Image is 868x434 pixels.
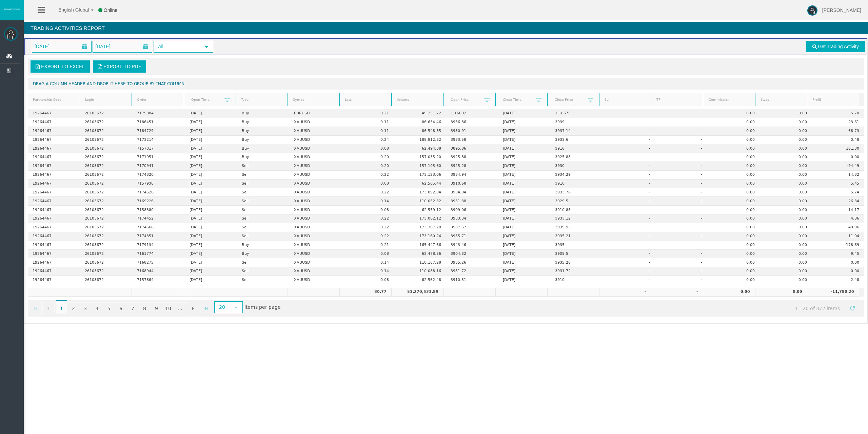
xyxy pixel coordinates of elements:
td: 26103672 [80,232,132,241]
td: 0.00 [707,241,759,250]
td: 26103672 [80,144,132,153]
td: 5.45 [812,180,864,188]
td: 0.00 [707,188,759,197]
td: XAUUSD [289,197,341,206]
td: XAUUSD [289,171,341,180]
td: 3925.88 [446,153,498,162]
td: 19264467 [28,118,80,127]
td: 3937.67 [446,223,498,232]
td: Buy [237,127,289,136]
td: 26103672 [80,136,132,145]
img: user-image [807,5,817,16]
td: 19264467 [28,127,80,136]
td: 0.00 [707,109,759,118]
td: [DATE] [498,144,550,153]
td: 1.16575 [550,109,603,118]
td: 0.00 [759,153,812,162]
td: 0.00 [707,162,759,171]
td: 3934.29 [550,171,603,180]
td: Buy [237,109,289,118]
td: 3934.94 [446,171,498,180]
td: [DATE] [498,136,550,145]
td: XAUUSD [289,180,341,188]
td: 0.48 [812,136,864,145]
td: [DATE] [498,197,550,206]
td: [DATE] [498,232,550,241]
td: 0.00 [707,180,759,188]
td: - [603,241,655,250]
td: [DATE] [184,188,237,197]
td: [DATE] [184,144,237,153]
td: XAUUSD [289,214,341,223]
td: [DATE] [184,180,237,188]
span: Export to Excel [41,64,85,69]
td: - [655,232,707,241]
td: 0.00 [707,232,759,241]
td: [DATE] [184,223,237,232]
a: Symbol [289,95,338,105]
td: 3925.88 [550,153,603,162]
a: Order [133,95,183,105]
td: 3933.58 [446,136,498,145]
a: Export to PDF [93,60,146,73]
td: - [655,197,707,206]
td: 62,565.44 [394,180,446,188]
td: 0.20 [341,162,394,171]
td: 19264467 [28,162,80,171]
td: [DATE] [498,223,550,232]
td: [DATE] [498,127,550,136]
td: 0.00 [759,232,812,241]
td: 86,548.55 [394,127,446,136]
td: - [603,206,655,214]
td: 3905.5 [550,250,603,259]
td: - [603,127,655,136]
td: 0.21 [341,241,394,250]
td: 7170941 [132,162,184,171]
td: 3910.68 [446,180,498,188]
td: 3933.6 [550,136,603,145]
td: 0.00 [759,118,812,127]
td: Buy [237,241,289,250]
td: EURUSD [289,109,341,118]
td: 19264467 [28,188,80,197]
td: [DATE] [184,206,237,214]
td: 0.00 [759,223,812,232]
td: 0.00 [707,197,759,206]
td: 19264467 [28,136,80,145]
td: 7157938 [132,180,184,188]
td: Sell [237,180,289,188]
td: 3935.71 [446,232,498,241]
td: 161.30 [812,144,864,153]
td: 173,062.12 [394,214,446,223]
td: [DATE] [184,232,237,241]
td: - [603,180,655,188]
td: 1.16602 [446,109,498,118]
td: 26103672 [80,188,132,197]
td: [DATE] [498,214,550,223]
span: select [204,44,209,50]
a: Close Price [550,95,588,104]
td: 0.21 [341,109,394,118]
td: 0.00 [759,180,812,188]
td: 23.61 [812,118,864,127]
td: 26103672 [80,153,132,162]
td: - [603,223,655,232]
td: [DATE] [498,162,550,171]
td: - [655,241,707,250]
td: 26103672 [80,241,132,250]
td: 0.00 [707,206,759,214]
td: 7174351 [132,232,184,241]
td: 0.00 [812,153,864,162]
td: [DATE] [184,197,237,206]
td: 7169226 [132,197,184,206]
td: Sell [237,232,289,241]
td: [DATE] [498,241,550,250]
td: 68.73 [812,127,864,136]
td: 3916 [550,144,603,153]
td: 26103672 [80,223,132,232]
td: 19264467 [28,180,80,188]
a: TP [652,95,702,105]
td: 0.00 [707,250,759,259]
td: - [603,250,655,259]
td: 19264467 [28,223,80,232]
